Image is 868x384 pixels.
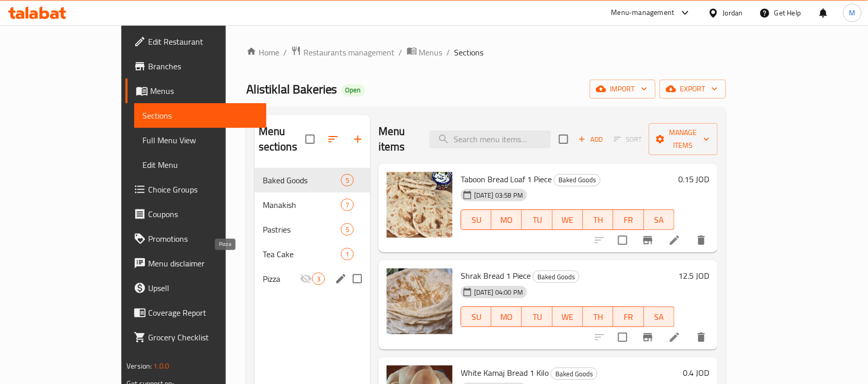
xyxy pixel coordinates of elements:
[126,359,152,373] span: Version:
[613,306,644,327] button: FR
[148,282,258,294] span: Upsell
[321,127,346,151] span: Sort sections
[553,209,583,230] button: WE
[255,164,370,295] nav: Menu sections
[134,103,266,128] a: Sections
[461,171,552,187] span: Taboon Bread Loaf 1 Piece
[574,131,607,147] button: Add
[125,300,266,325] a: Coverage Report
[618,310,640,324] span: FR
[263,248,341,260] span: Tea Cake
[470,287,527,297] span: [DATE] 04:00 PM
[300,273,312,285] svg: Inactive section
[134,152,266,177] a: Edit Menu
[526,213,548,227] span: TU
[312,273,325,285] div: items
[259,124,305,155] h2: Menu sections
[447,46,450,59] li: /
[649,123,718,155] button: Manage items
[583,306,613,327] button: TH
[554,174,600,186] span: Baked Goods
[723,7,743,18] div: Jordan
[660,80,726,99] button: export
[255,217,370,242] div: Pastries5
[636,325,660,350] button: Branch-specific-item
[607,131,649,147] span: Select section first
[553,128,574,150] span: Select section
[492,209,522,230] button: MO
[341,84,365,97] div: Open
[399,46,403,59] li: /
[522,209,552,230] button: TU
[134,128,266,152] a: Full Menu View
[590,80,656,99] button: import
[255,193,370,217] div: Manakish7
[551,368,597,380] span: Baked Goods
[587,213,609,227] span: TH
[246,46,726,59] nav: breadcrumb
[341,86,365,94] span: Open
[148,35,258,48] span: Edit Restaurant
[150,85,258,97] span: Menus
[551,368,598,380] div: Baked Goods
[148,331,258,343] span: Grocery Checklist
[689,228,714,253] button: delete
[407,46,443,59] a: Menus
[455,46,484,59] span: Sections
[255,168,370,193] div: Baked Goods5
[461,306,492,327] button: SU
[496,213,518,227] span: MO
[583,209,613,230] button: TH
[598,83,647,95] span: import
[263,199,341,211] div: Manakish
[313,274,324,284] span: 3
[303,46,395,59] span: Restaurants management
[263,273,300,285] span: Pizza
[419,46,443,59] span: Menus
[470,190,527,200] span: [DATE] 03:58 PM
[341,200,353,210] span: 7
[526,310,548,324] span: TU
[148,60,258,72] span: Branches
[618,213,640,227] span: FR
[246,78,337,101] span: Alistiklal Bakeries
[492,306,522,327] button: MO
[125,54,266,79] a: Branches
[657,126,710,152] span: Manage items
[557,213,579,227] span: WE
[378,124,417,155] h2: Menu items
[148,257,258,270] span: Menu disclaimer
[142,109,258,122] span: Sections
[465,213,487,227] span: SU
[636,228,660,253] button: Branch-specific-item
[341,249,353,259] span: 1
[587,310,609,324] span: TH
[611,7,675,19] div: Menu-management
[125,251,266,276] a: Menu disclaimer
[465,310,487,324] span: SU
[387,268,453,334] img: Shrak Bread 1 Piece
[644,306,675,327] button: SA
[148,306,258,319] span: Coverage Report
[255,242,370,266] div: Tea Cake1
[341,223,354,236] div: items
[461,365,549,380] span: White Kamaj Bread 1 Kilo
[557,310,579,324] span: WE
[613,209,644,230] button: FR
[461,268,531,283] span: Shrak Bread 1 Piece
[341,199,354,211] div: items
[125,226,266,251] a: Promotions
[689,325,714,350] button: delete
[341,248,354,260] div: items
[154,359,170,373] span: 1.0.0
[148,183,258,196] span: Choice Groups
[333,271,349,286] button: edit
[387,172,453,238] img: Taboon Bread Loaf 1 Piece
[291,46,395,59] a: Restaurants management
[255,266,370,291] div: Pizza3edit
[125,29,266,54] a: Edit Restaurant
[125,177,266,202] a: Choice Groups
[668,234,681,246] a: Edit menu item
[125,202,266,226] a: Coupons
[679,268,710,283] h6: 12.5 JOD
